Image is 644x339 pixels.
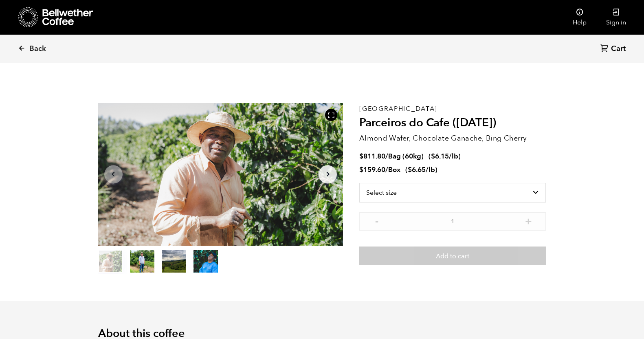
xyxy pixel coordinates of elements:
[359,152,385,161] bdi: 811.80
[523,216,534,225] button: +
[431,152,435,161] span: $
[359,133,546,144] p: Almond Wafer, Chocolate Ganache, Bing Cherry
[405,165,437,174] span: ( )
[449,152,458,161] span: /lb
[408,165,426,174] bdi: 6.65
[388,165,400,174] span: Box
[385,165,388,174] span: /
[359,116,546,130] h2: Parceiros do Cafe ([DATE])
[611,44,626,54] span: Cart
[388,152,424,161] span: Bag (60kg)
[408,165,412,174] span: $
[359,165,363,174] span: $
[371,216,382,225] button: -
[29,44,46,54] span: Back
[359,165,385,174] bdi: 159.60
[429,152,461,161] span: ( )
[431,152,449,161] bdi: 6.15
[600,44,628,55] a: Cart
[359,247,546,265] button: Add to cart
[426,165,435,174] span: /lb
[385,152,388,161] span: /
[359,152,363,161] span: $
